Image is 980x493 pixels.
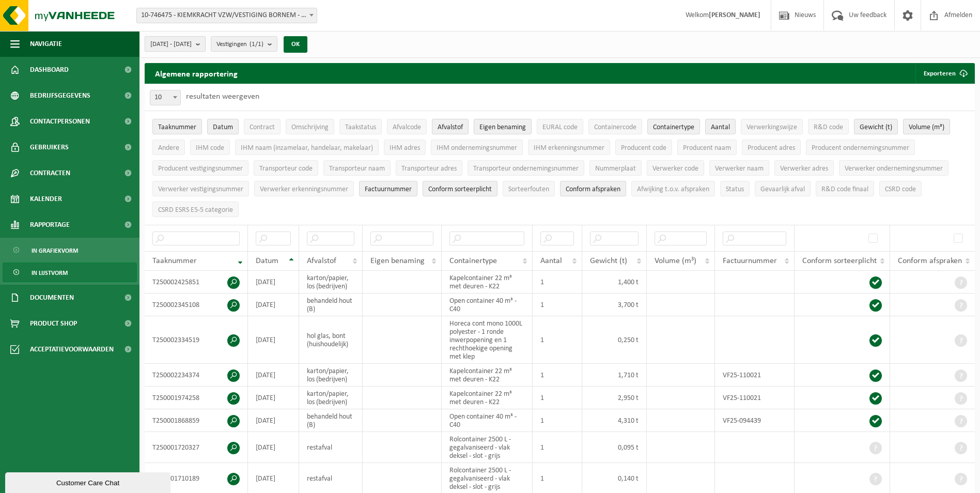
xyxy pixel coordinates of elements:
[812,144,909,152] span: Producent ondernemingsnummer
[150,37,192,52] span: [DATE] - [DATE]
[390,144,420,152] span: IHM adres
[216,37,263,52] span: Vestigingen
[254,160,318,176] button: Transporteur codeTransporteur code: Activate to sort
[741,119,803,134] button: VerwerkingswijzeVerwerkingswijze: Activate to sort
[705,119,736,134] button: AantalAantal: Activate to sort
[248,364,299,387] td: [DATE]
[244,119,281,134] button: ContractContract: Activate to sort
[136,8,317,23] span: 10-746475 - KIEMKRACHT VZW/VESTIGING BORNEM - BORNEM
[715,387,795,409] td: VF25-110021
[615,140,672,155] button: Producent codeProducent code: Activate to sort
[145,432,248,463] td: T250001720327
[647,160,704,176] button: Verwerker codeVerwerker code: Activate to sort
[30,311,77,336] span: Product Shop
[533,409,583,432] td: 1
[652,165,698,173] span: Verwerker code
[30,285,74,311] span: Documenten
[248,316,299,364] td: [DATE]
[286,119,334,134] button: OmschrijvingOmschrijving: Activate to sort
[442,409,532,432] td: Open container 40 m³ - C40
[145,387,248,409] td: T250001974258
[235,140,379,155] button: IHM naam (inzamelaar, handelaar, makelaar)IHM naam (inzamelaar, handelaar, makelaar): Activate to...
[442,271,532,294] td: Kapelcontainer 22 m³ met deuren - K22
[213,124,233,131] span: Datum
[479,124,526,131] span: Eigen benaming
[393,124,421,131] span: Afvalcode
[30,134,69,160] span: Gebruikers
[774,160,834,176] button: Verwerker adresVerwerker adres: Activate to sort
[207,119,239,134] button: DatumDatum: Activate to sort
[442,316,532,364] td: Horeca cont mono 1000L polyester - 1 ronde inwerpopening en 1 rechthoekige opening met klep
[428,186,492,193] span: Conform sorteerplicht
[746,124,797,131] span: Verwerkingswijze
[260,186,348,193] span: Verwerker erkenningsnummer
[401,165,457,173] span: Transporteur adres
[582,432,646,463] td: 0,095 t
[582,364,646,387] td: 1,710 t
[387,119,427,134] button: AfvalcodeAfvalcode: Activate to sort
[432,119,469,134] button: AfvalstofAfvalstof: Activate to sort
[879,181,922,196] button: CSRD codeCSRD code: Activate to sort
[566,186,620,193] span: Conform afspraken
[560,181,626,196] button: Conform afspraken : Activate to sort
[442,364,532,387] td: Kapelcontainer 22 m³ met deuren - K22
[30,160,70,186] span: Contracten
[299,271,363,294] td: karton/papier, los (bedrijven)
[814,124,843,131] span: R&D code
[396,160,462,176] button: Transporteur adresTransporteur adres: Activate to sort
[449,257,497,265] span: Containertype
[32,241,78,260] span: In grafiekvorm
[30,336,114,362] span: Acceptatievoorwaarden
[723,257,777,265] span: Factuurnummer
[533,387,583,409] td: 1
[145,63,248,84] h2: Algemene rapportering
[711,124,730,131] span: Aantal
[915,63,974,84] button: Exporteren
[631,181,715,196] button: Afwijking t.o.v. afsprakenAfwijking t.o.v. afspraken: Activate to sort
[582,316,646,364] td: 0,250 t
[370,257,425,265] span: Eigen benaming
[755,181,811,196] button: Gevaarlijk afval : Activate to sort
[621,144,666,152] span: Producent code
[582,271,646,294] td: 1,400 t
[152,257,197,265] span: Taaknummer
[885,186,916,193] span: CSRD code
[909,124,944,131] span: Volume (m³)
[145,364,248,387] td: T250002234374
[137,8,317,23] span: 10-746475 - KIEMKRACHT VZW/VESTIGING BORNEM - BORNEM
[845,165,943,173] span: Verwerker ondernemingsnummer
[145,271,248,294] td: T250002425851
[196,144,224,152] span: IHM code
[3,263,137,282] a: In lijstvorm
[299,294,363,316] td: behandeld hout (B)
[158,165,243,173] span: Producent vestigingsnummer
[748,144,795,152] span: Producent adres
[437,144,517,152] span: IHM ondernemingsnummer
[653,124,694,131] span: Containertype
[248,409,299,432] td: [DATE]
[323,160,391,176] button: Transporteur naamTransporteur naam: Activate to sort
[211,36,277,52] button: Vestigingen(1/1)
[329,165,385,173] span: Transporteur naam
[359,181,417,196] button: FactuurnummerFactuurnummer: Activate to sort
[423,181,497,196] button: Conform sorteerplicht : Activate to sort
[248,432,299,463] td: [DATE]
[158,124,196,131] span: Taaknummer
[720,181,750,196] button: StatusStatus: Activate to sort
[284,36,307,53] button: OK
[158,144,179,152] span: Andere
[158,186,243,193] span: Verwerker vestigingsnummer
[590,257,627,265] span: Gewicht (t)
[299,432,363,463] td: restafval
[365,186,412,193] span: Factuurnummer
[299,409,363,432] td: behandeld hout (B)
[5,470,173,493] iframe: chat widget
[442,432,532,463] td: Rolcontainer 2500 L - gegalvaniseerd - vlak deksel - slot - grijs
[150,90,181,105] span: 10
[903,119,950,134] button: Volume (m³)Volume (m³): Activate to sort
[152,160,248,176] button: Producent vestigingsnummerProducent vestigingsnummer: Activate to sort
[345,124,376,131] span: Taakstatus
[821,186,868,193] span: R&D code finaal
[299,364,363,387] td: karton/papier, los (bedrijven)
[152,140,185,155] button: AndereAndere: Activate to sort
